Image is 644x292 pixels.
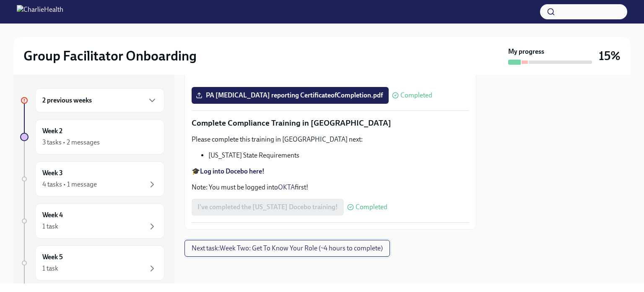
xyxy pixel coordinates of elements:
span: PA [MEDICAL_DATA] reporting CertificateofCompletion.pdf [197,91,383,100]
a: Week 34 tasks • 1 message [20,161,164,197]
h6: 2 previous weeks [42,96,92,105]
h6: Week 3 [42,168,63,178]
p: 🎓 [192,167,469,176]
span: Completed [400,92,432,99]
div: 2 previous weeks [35,88,164,113]
span: Next task : Week Two: Get To Know Your Role (~4 hours to complete) [192,244,383,253]
img: CharlieHealth [17,5,63,18]
div: 1 task [42,222,58,231]
label: PA [MEDICAL_DATA] reporting CertificateofCompletion.pdf [192,87,389,104]
div: 3 tasks • 2 messages [42,138,100,147]
a: Week 23 tasks • 2 messages [20,119,164,155]
div: 4 tasks • 1 message [42,180,97,189]
a: Week 51 task [20,245,164,281]
h2: Group Facilitator Onboarding [23,47,197,64]
p: Please complete this training in [GEOGRAPHIC_DATA] next: [192,135,469,144]
p: Complete Compliance Training in [GEOGRAPHIC_DATA] [192,118,469,129]
a: OKTA [278,183,295,191]
strong: My progress [508,47,544,56]
p: Note: You must be logged into first! [192,183,469,192]
li: [US_STATE] State Requirements [208,151,469,160]
h3: 15% [599,48,621,63]
button: Next task:Week Two: Get To Know Your Role (~4 hours to complete) [184,240,390,257]
span: Completed [356,204,387,210]
div: 1 task [42,264,58,273]
h6: Week 5 [42,253,63,262]
a: Week 41 task [20,203,164,239]
a: Log into Docebo here! [200,167,265,175]
h6: Week 4 [42,210,63,220]
h6: Week 2 [42,126,62,136]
